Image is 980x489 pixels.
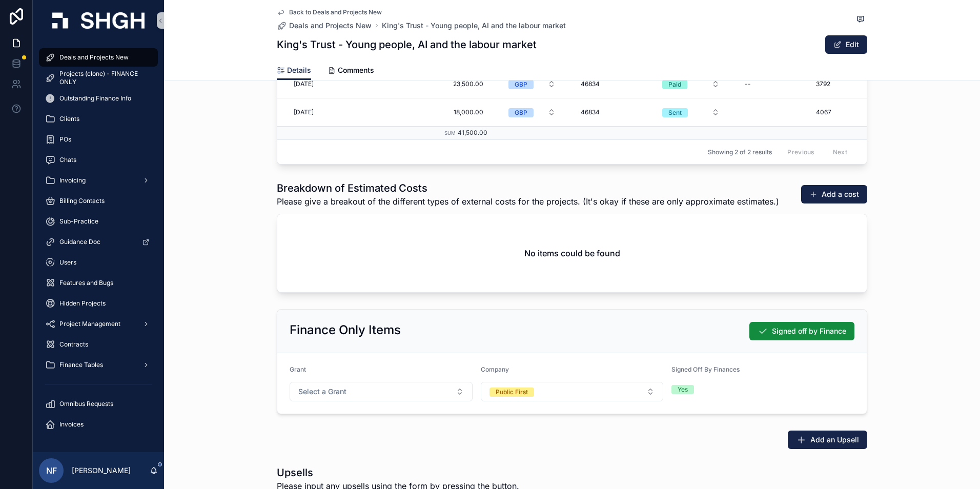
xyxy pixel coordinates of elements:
[581,80,600,88] span: 46834
[749,322,854,340] button: Signed off by Finance
[39,151,158,169] a: Chats
[290,322,401,338] h2: Finance Only Items
[59,320,120,328] span: Project Management
[59,238,100,246] span: Guidance Doc
[816,80,830,88] span: 3792
[59,53,129,62] span: Deals and Projects New
[59,258,76,267] span: Users
[39,253,158,272] a: Users
[772,326,846,336] span: Signed off by Finance
[788,431,867,449] button: Add an Upsell
[421,108,483,116] span: 18,000.00
[290,382,473,401] button: Select Button
[59,197,105,205] span: Billing Contacts
[421,80,483,88] span: 23,500.00
[59,156,76,164] span: Chats
[277,8,382,16] a: Back to Deals and Projects New
[39,294,158,313] a: Hidden Projects
[52,12,145,29] img: App logo
[481,365,509,373] span: Company
[39,110,158,128] a: Clients
[294,108,314,116] span: [DATE]
[59,176,86,185] span: Invoicing
[39,395,158,413] a: Omnibus Requests
[39,192,158,210] a: Billing Contacts
[277,195,779,208] span: Please give a breakout of the different types of external costs for the projects. (It's okay if t...
[59,70,148,86] span: Projects (clone) - FINANCE ONLY
[328,61,374,81] a: Comments
[277,181,779,195] h1: Breakdown of Estimated Costs
[289,21,372,31] span: Deals and Projects New
[515,108,527,117] div: GBP
[277,465,519,480] h1: Upsells
[668,80,681,89] div: Paid
[33,41,164,447] div: scrollable content
[39,48,158,67] a: Deals and Projects New
[458,129,487,136] span: 41,500.00
[745,80,751,88] div: --
[39,69,158,87] a: Projects (clone) - FINANCE ONLY
[801,185,867,203] button: Add a cost
[444,130,456,136] small: Sum
[338,65,374,75] span: Comments
[816,108,831,116] span: 4067
[298,386,346,397] span: Select a Grant
[500,75,564,93] button: Select Button
[277,37,537,52] h1: King's Trust - Young people, AI and the labour market
[59,299,106,308] span: Hidden Projects
[39,233,158,251] a: Guidance Doc
[287,65,311,75] span: Details
[277,61,311,80] a: Details
[39,315,158,333] a: Project Management
[481,382,664,401] button: Select Button
[59,94,131,103] span: Outstanding Finance Info
[294,80,314,88] span: [DATE]
[290,365,306,373] span: Grant
[59,420,84,429] span: Invoices
[39,212,158,231] a: Sub-Practice
[277,21,372,31] a: Deals and Projects New
[289,8,382,16] span: Back to Deals and Projects New
[39,130,158,149] a: POs
[46,464,57,477] span: NF
[810,435,859,445] span: Add an Upsell
[72,465,131,476] p: [PERSON_NAME]
[515,80,527,89] div: GBP
[654,75,728,93] button: Select Button
[59,115,79,123] span: Clients
[39,171,158,190] a: Invoicing
[59,135,71,144] span: POs
[708,148,772,156] span: Showing 2 of 2 results
[59,279,113,287] span: Features and Bugs
[39,415,158,434] a: Invoices
[59,340,88,349] span: Contracts
[678,385,688,394] div: Yes
[524,247,620,259] h2: No items could be found
[500,103,564,121] button: Select Button
[382,21,566,31] a: King's Trust - Young people, AI and the labour market
[59,217,98,226] span: Sub-Practice
[59,361,103,369] span: Finance Tables
[654,103,728,121] button: Select Button
[39,89,158,108] a: Outstanding Finance Info
[581,108,600,116] span: 46834
[39,356,158,374] a: Finance Tables
[671,365,740,373] span: Signed Off By Finances
[39,335,158,354] a: Contracts
[496,388,528,397] div: Public First
[668,108,682,117] div: Sent
[59,400,113,408] span: Omnibus Requests
[39,274,158,292] a: Features and Bugs
[825,35,867,54] button: Edit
